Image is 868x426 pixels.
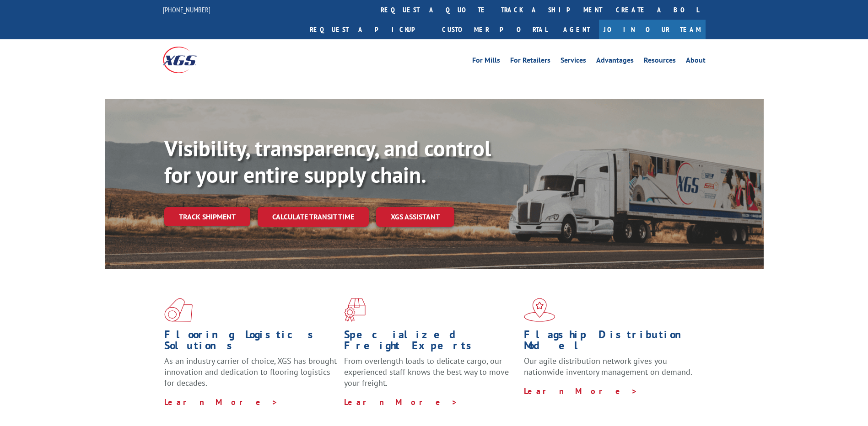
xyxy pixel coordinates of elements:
[344,397,458,407] a: Learn More >
[472,57,500,67] a: For Mills
[599,20,706,39] a: Join Our Team
[596,57,634,67] a: Advantages
[303,20,435,39] a: Request a pickup
[435,20,554,39] a: Customer Portal
[258,207,369,227] a: Calculate transit time
[554,20,599,39] a: Agent
[164,134,491,189] b: Visibility, transparency, and control for your entire supply chain.
[344,329,517,356] h1: Specialized Freight Experts
[524,298,555,322] img: xgs-icon-flagship-distribution-model-red
[686,57,706,67] a: About
[164,298,193,322] img: xgs-icon-total-supply-chain-intelligence-red
[164,329,337,356] h1: Flooring Logistics Solutions
[524,329,697,356] h1: Flagship Distribution Model
[163,5,210,14] a: [PHONE_NUMBER]
[344,356,517,396] p: From overlength loads to delicate cargo, our experienced staff knows the best way to move your fr...
[164,397,278,407] a: Learn More >
[376,207,454,227] a: XGS ASSISTANT
[524,386,638,396] a: Learn More >
[164,207,250,226] a: Track shipment
[510,57,550,67] a: For Retailers
[644,57,676,67] a: Resources
[524,356,692,377] span: Our agile distribution network gives you nationwide inventory management on demand.
[344,298,366,322] img: xgs-icon-focused-on-flooring-red
[164,356,337,388] span: As an industry carrier of choice, XGS has brought innovation and dedication to flooring logistics...
[561,57,586,67] a: Services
